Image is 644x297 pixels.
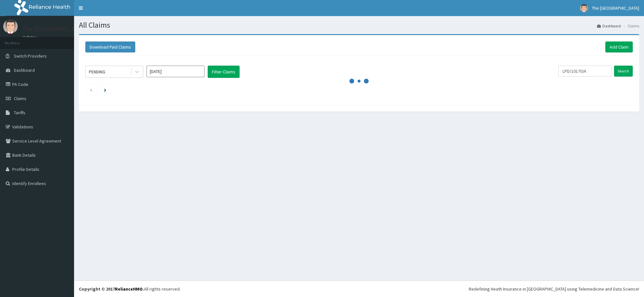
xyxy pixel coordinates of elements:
span: Switch Providers [14,53,47,59]
strong: Copyright © 2017 . [79,286,144,292]
div: Redefining Heath Insurance in [GEOGRAPHIC_DATA] using Telemedicine and Data Science! [469,286,639,292]
a: Add Claim [605,42,633,52]
button: Download Paid Claims [85,42,135,52]
li: Claims [621,23,639,29]
a: Dashboard [597,23,621,29]
input: Search by HMO ID [558,66,612,77]
a: Next page [104,87,106,93]
input: Search [614,66,633,77]
p: The [GEOGRAPHIC_DATA] [23,26,87,32]
img: User Image [3,19,18,34]
button: Filter Claims [208,66,240,78]
span: The [GEOGRAPHIC_DATA] [592,5,639,11]
img: User Image [580,4,588,12]
input: Select Month and Year [147,66,204,77]
h1: All Claims [79,21,639,29]
a: Online [23,35,38,40]
span: Tariffs [14,110,25,116]
footer: All rights reserved. [74,281,644,297]
span: Claims [14,96,26,101]
svg: audio-loading [349,71,369,91]
div: PENDING [89,69,105,75]
a: Previous page [90,87,92,93]
a: RelianceHMO [115,286,143,292]
span: Dashboard [14,67,35,73]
